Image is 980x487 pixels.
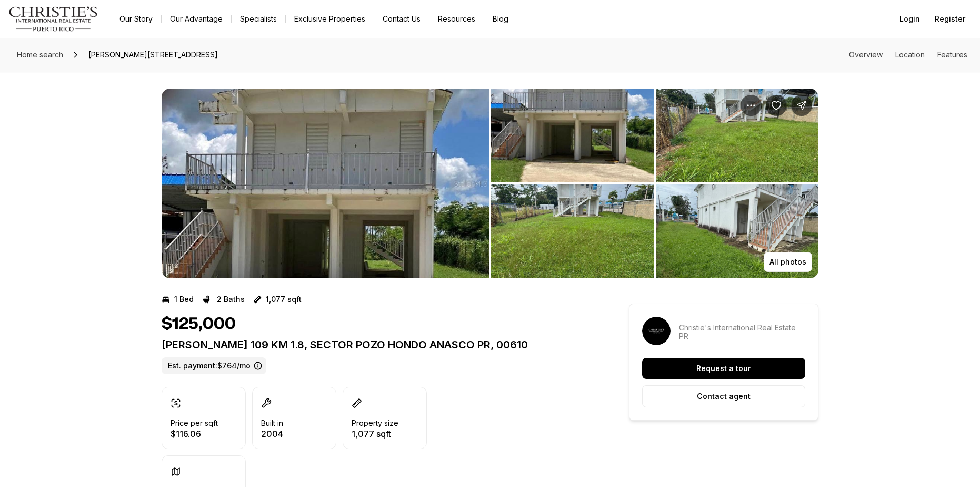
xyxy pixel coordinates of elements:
[893,8,926,30] button: Login
[261,419,283,427] p: Built in
[642,358,805,379] button: Request a tour
[849,51,967,59] nav: Page section menu
[162,12,231,26] a: Our Advantage
[937,50,967,59] a: Skip to: Features
[162,357,266,374] label: Est. payment: $764/mo
[261,430,283,438] p: 2004
[656,184,818,278] button: View image gallery
[162,314,236,334] h1: $125,000
[162,89,489,278] button: View image gallery
[374,12,429,26] button: Contact Us
[791,95,812,116] button: Share Property: Carr 109 KM 1.8, SECTOR POZO HONDO
[679,324,805,340] p: Christie's International Real Estate PR
[217,295,245,304] p: 2 Baths
[171,419,218,427] p: Price per sqft
[162,89,818,278] div: Listing Photos
[84,46,222,63] span: [PERSON_NAME][STREET_ADDRESS]
[17,50,63,59] span: Home search
[202,291,245,308] button: 2 Baths
[13,46,67,63] a: Home search
[352,419,398,427] p: Property size
[895,50,925,59] a: Skip to: Location
[491,89,818,278] li: 2 of 8
[935,15,965,23] span: Register
[642,385,805,407] button: Contact agent
[491,184,654,278] button: View image gallery
[928,8,972,30] button: Register
[696,364,751,373] p: Request a tour
[484,12,517,26] a: Blog
[697,392,751,401] p: Contact agent
[899,15,920,23] span: Login
[656,89,818,182] button: View image gallery
[286,12,374,26] a: Exclusive Properties
[162,338,591,351] p: [PERSON_NAME] 109 KM 1.8, SECTOR POZO HONDO ANASCO PR, 00610
[171,430,218,438] p: $116.06
[111,12,161,26] a: Our Story
[174,295,194,304] p: 1 Bed
[352,430,398,438] p: 1,077 sqft
[162,89,489,278] li: 1 of 8
[764,252,812,272] button: All photos
[491,89,654,182] button: View image gallery
[8,6,98,32] img: logo
[766,95,787,116] button: Save Property: Carr 109 KM 1.8, SECTOR POZO HONDO
[741,95,762,116] button: Property options
[769,258,806,266] p: All photos
[232,12,285,26] a: Specialists
[849,50,883,59] a: Skip to: Overview
[266,295,302,304] p: 1,077 sqft
[429,12,484,26] a: Resources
